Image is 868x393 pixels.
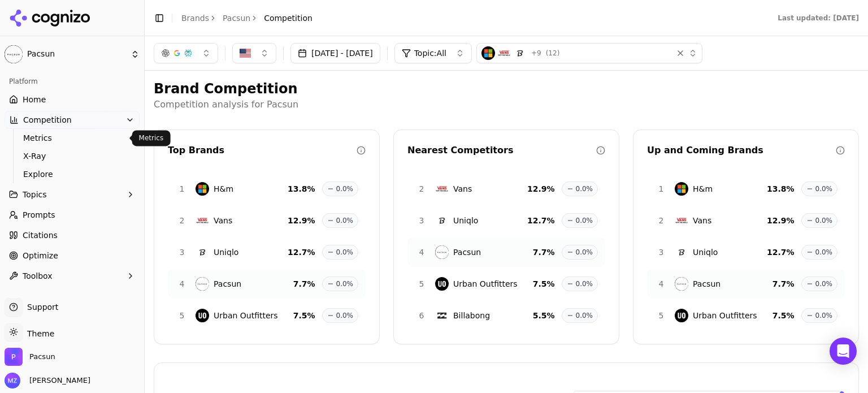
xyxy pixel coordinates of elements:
span: 12.9 % [767,215,795,226]
span: Explore [23,169,121,180]
span: Pacsun [214,278,241,290]
span: 3 [654,247,668,258]
img: Vans [675,214,688,227]
div: Open Intercom Messenger [830,338,857,365]
a: Explore [19,166,126,182]
img: Pacsun [675,277,688,291]
span: ( 12 ) [546,49,560,58]
a: Brands [181,14,209,23]
div: Platform [5,72,140,90]
img: Vans [435,182,449,196]
button: Open user button [5,373,90,388]
p: Metrics [139,133,164,142]
span: Competition [264,12,313,24]
span: Topic: All [414,47,446,59]
span: Uniqlo [693,247,718,258]
img: Pacsun [435,245,449,259]
img: Uniqlo [675,245,688,259]
span: 6 [415,310,428,321]
p: Competition analysis for Pacsun [154,98,859,111]
img: Urban Outfitters [435,277,449,291]
span: Toolbox [23,270,53,282]
span: H&m [693,183,713,195]
span: 12.7 % [527,215,555,226]
span: 0.0% [815,248,833,257]
img: Pacsun [196,277,209,291]
span: 2 [654,215,668,226]
span: 0.0% [336,184,354,193]
span: 12.9 % [527,183,555,195]
span: 2 [175,215,189,226]
span: 4 [654,278,668,290]
span: 0.0% [815,279,833,288]
span: 0.0% [336,216,354,225]
span: 1 [654,183,668,195]
a: X-Ray [19,148,126,164]
span: 7.5 % [772,310,795,321]
span: Vans [453,183,472,195]
span: 0.0% [576,248,593,257]
button: Topics [5,185,140,204]
span: 3 [175,247,189,258]
div: Nearest Competitors [407,144,596,157]
span: Optimize [23,250,58,261]
img: H&m [481,46,495,60]
span: Uniqlo [453,215,478,226]
span: 0.0% [576,216,593,225]
span: Pacsun [693,278,721,290]
button: Open organization switcher [5,348,55,366]
span: 0.0% [336,311,354,320]
span: 7.5 % [533,278,555,290]
img: Uniqlo [513,46,527,60]
img: H&m [196,182,209,196]
span: 12.7 % [767,247,795,258]
span: Vans [214,215,232,226]
span: 2 [415,183,428,195]
span: Topics [23,189,47,200]
span: 0.0% [336,248,354,257]
img: Uniqlo [196,245,209,259]
span: 0.0% [576,311,593,320]
span: 4 [175,278,189,290]
span: 12.7 % [288,247,315,258]
span: 13.8 % [767,183,795,195]
button: Toolbox [5,267,140,285]
img: US [240,47,251,59]
h2: Brand Competition [154,80,859,98]
span: Pacsun [27,49,126,59]
img: H&m [675,182,688,196]
span: Home [23,94,46,105]
a: Optimize [5,247,140,265]
button: Competition [5,111,140,129]
span: 5 [415,278,428,290]
a: Pacsun [223,12,250,24]
span: 3 [415,215,428,226]
span: 0.0% [815,311,833,320]
span: 12.9 % [288,215,315,226]
span: X-Ray [23,150,121,162]
a: Prompts [5,206,140,224]
span: 7.5 % [293,310,315,321]
span: Theme [23,329,54,338]
nav: breadcrumb [181,12,313,24]
span: [PERSON_NAME] [25,375,90,386]
div: Top Brands [168,144,357,157]
span: 0.0% [336,279,354,288]
span: 7.7 % [293,278,315,290]
span: Prompts [23,209,55,221]
img: Vans [196,214,209,227]
img: Pacsun [5,45,23,63]
span: H&m [214,183,233,195]
img: Vans [497,46,511,60]
span: Urban Outfitters [453,278,518,290]
span: Urban Outfitters [214,310,278,321]
a: Home [5,90,140,109]
span: 0.0% [815,216,833,225]
span: 0.0% [815,184,833,193]
span: 13.8 % [288,183,315,195]
a: Metrics [19,130,126,146]
span: Billabong [453,310,490,321]
span: + 9 [531,49,541,58]
span: Citations [23,230,58,241]
img: Urban Outfitters [196,309,209,322]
